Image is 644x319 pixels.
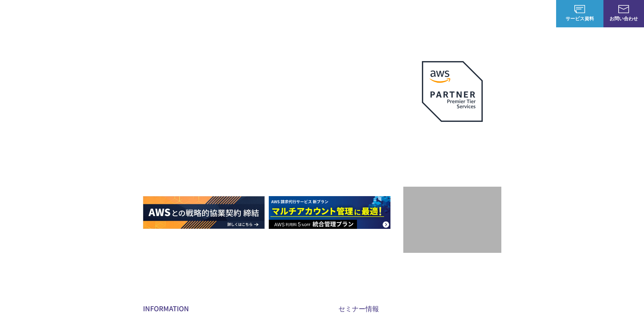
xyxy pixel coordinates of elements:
[143,75,403,104] p: AWSの導入からコスト削減、 構成・運用の最適化からデータ活用まで 規模や業種業態を問わない マネージドサービスで
[530,10,549,17] a: ログイン
[491,10,517,17] p: ナレッジ
[269,196,390,229] img: AWS請求代行サービス 統合管理プラン
[459,10,478,17] a: 導入事例
[352,10,378,17] p: サービス
[422,61,483,122] img: AWSプレミアティアサービスパートナー
[556,15,603,22] span: サービス資料
[603,15,644,22] span: お問い合わせ
[143,196,265,229] img: AWSとの戦略的協業契約 締結
[322,10,338,17] p: 強み
[78,6,127,21] span: NHN テコラス AWS総合支援サービス
[143,111,403,176] h1: AWS ジャーニーの 成功を実現
[417,197,488,246] img: 契約件数
[414,130,491,156] p: 最上位プレミアティア サービスパートナー
[338,303,518,313] h2: セミナー情報
[574,5,585,13] img: AWS総合支援サービス C-Chorus サービス資料
[391,10,445,17] p: 業種別ソリューション
[618,5,629,13] img: お問い合わせ
[143,303,322,313] h2: INFORMATION
[10,5,127,22] a: AWS総合支援サービス C-Chorus NHN テコラスAWS総合支援サービス
[445,130,460,140] em: AWS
